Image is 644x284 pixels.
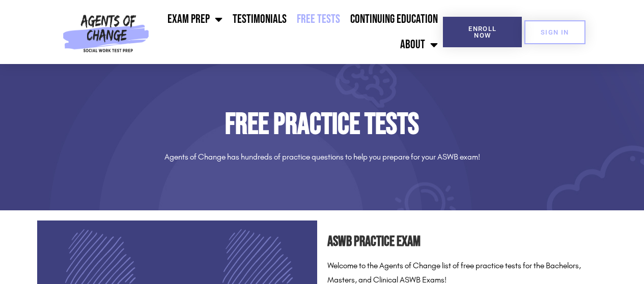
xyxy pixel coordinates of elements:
[37,150,607,165] p: Agents of Change has hundreds of practice questions to help you prepare for your ASWB exam!
[153,7,443,57] nav: Menu
[327,231,607,254] h2: ASWB Practice Exam
[37,110,607,140] h1: Free Practice Tests
[459,25,506,39] span: Enroll Now
[395,32,443,57] a: About
[345,7,443,32] a: Continuing Education
[443,17,522,47] a: Enroll Now
[228,7,292,32] a: Testimonials
[541,29,569,36] span: SIGN IN
[162,7,228,32] a: Exam Prep
[524,20,585,44] a: SIGN IN
[292,7,345,32] a: Free Tests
